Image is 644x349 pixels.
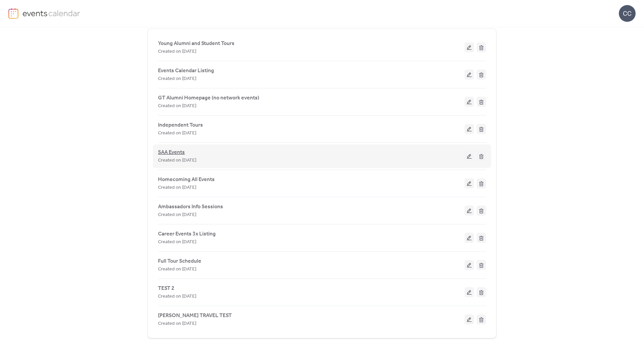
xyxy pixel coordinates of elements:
[158,157,196,165] span: Created on [DATE]
[158,205,223,209] a: Ambassadors Info Sessions
[158,312,232,320] span: [PERSON_NAME] TRAVEL TEST
[158,259,201,263] a: Full Tour Schedule
[8,8,18,19] img: logo
[158,184,196,192] span: Created on [DATE]
[158,67,214,75] span: Events Calendar Listing
[158,121,203,129] span: Independent Tours
[158,232,216,236] a: Career Events 3x Listing
[158,320,196,328] span: Created on [DATE]
[158,265,196,273] span: Created on [DATE]
[158,257,201,265] span: Full Tour Schedule
[158,176,215,184] span: Homecoming All Events
[158,238,196,246] span: Created on [DATE]
[158,75,196,83] span: Created on [DATE]
[158,314,232,317] a: [PERSON_NAME] TRAVEL TEST
[619,5,636,22] div: CC
[158,94,259,102] span: GT Alumni Homepage (no network events)
[158,211,196,219] span: Created on [DATE]
[158,123,203,127] a: Independent Tours
[158,69,214,73] a: Events Calendar Listing
[158,129,196,137] span: Created on [DATE]
[158,203,223,211] span: Ambassadors Info Sessions
[158,230,216,238] span: Career Events 3x Listing
[158,287,174,290] a: TEST 2
[22,8,80,18] img: logo-type
[158,96,259,100] a: GT Alumni Homepage (no network events)
[158,148,185,157] span: SAA Events
[158,42,234,45] a: Young Alumni and Student Tours
[158,293,196,301] span: Created on [DATE]
[158,178,215,181] a: Homecoming All Events
[158,285,174,293] span: TEST 2
[158,40,234,48] span: Young Alumni and Student Tours
[158,48,196,56] span: Created on [DATE]
[158,150,185,155] a: SAA Events
[158,102,196,110] span: Created on [DATE]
